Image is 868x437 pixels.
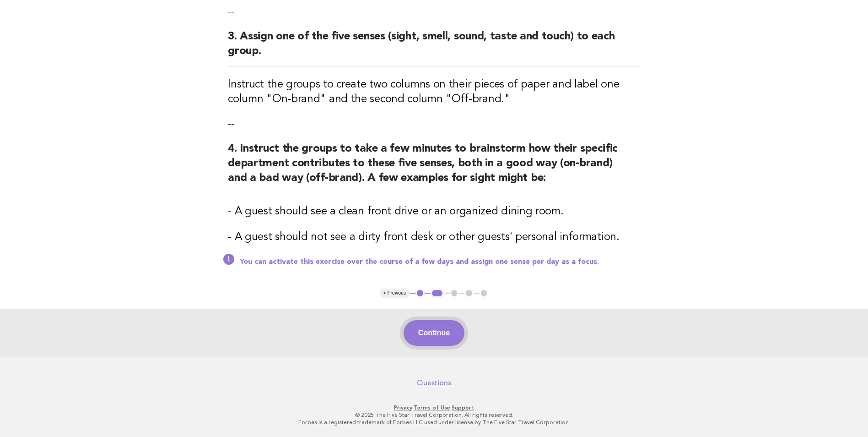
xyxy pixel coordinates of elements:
[228,118,640,131] p: --
[240,257,640,267] p: You can activate this exercise over the course of a few days and assign one sense per day as a fo...
[404,320,464,346] button: Continue
[228,142,640,193] h2: 4. Instruct the groups to take a few minutes to brainstorm how their specific department contribu...
[431,289,444,298] button: 2
[394,404,412,411] a: Privacy
[228,5,640,18] p: --
[415,289,425,298] button: 1
[228,230,640,245] h3: - A guest should not see a dirty front desk or other guests' personal information.
[380,289,410,298] button: < Previous
[154,411,714,419] p: © 2025 The Five Star Travel Corporation. All rights reserved.
[228,204,640,219] h3: - A guest should see a clean front drive or an organized dining room.
[452,404,474,411] a: Support
[414,404,450,411] a: Terms of Use
[228,77,640,107] h3: Instruct the groups to create two columns on their pieces of paper and label one column "On-brand...
[417,378,451,388] a: Questions
[228,29,640,66] h2: 3. Assign one of the five senses (sight, smell, sound, taste and touch) to each group.
[154,404,714,411] p: · ·
[154,419,714,426] p: Forbes is a registered trademark of Forbes LLC used under license by The Five Star Travel Corpora...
